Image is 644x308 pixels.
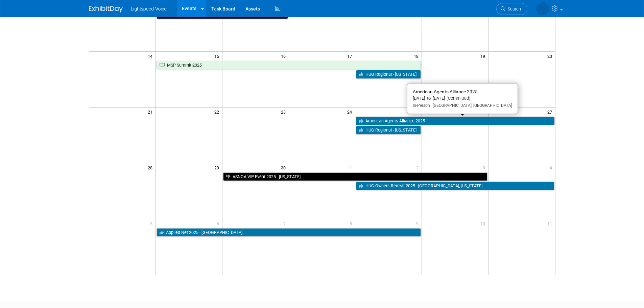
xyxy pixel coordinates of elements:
span: 21 [147,108,156,116]
span: 16 [280,52,289,60]
a: HUG Owners Retreat 2025 - [GEOGRAPHIC_DATA], [US_STATE] [356,182,554,190]
span: 20 [547,52,555,60]
span: 28 [147,163,156,172]
span: 19 [480,52,488,60]
span: 5 [149,219,156,228]
span: 2 [415,163,422,172]
span: 8 [349,219,355,228]
span: 24 [347,108,355,116]
span: Lightspeed Voice [131,6,167,11]
img: Alexis Snowbarger [536,2,549,15]
a: American Agents Alliance 2025 [356,117,554,125]
span: 27 [547,108,555,116]
a: Search [496,3,527,15]
a: HUG Regional - [US_STATE] [356,70,421,79]
span: [GEOGRAPHIC_DATA], [GEOGRAPHIC_DATA] [430,103,512,108]
span: (Committed) [445,96,470,101]
span: In-Person [413,103,430,108]
span: Search [505,6,521,11]
span: 7 [283,219,289,228]
span: 10 [480,219,488,228]
span: 1 [349,163,355,172]
a: Applied Net 2025 - [GEOGRAPHIC_DATA] [157,228,421,237]
span: 6 [216,219,222,228]
span: 14 [147,52,156,60]
span: 3 [482,163,488,172]
span: 23 [280,108,289,116]
span: 15 [214,52,222,60]
span: 4 [549,163,555,172]
span: 9 [415,219,422,228]
a: MSP Summit 2025 [157,61,421,70]
span: American Agents Alliance 2025 [413,89,478,94]
img: ExhibitDay [89,6,123,13]
span: 11 [547,219,555,228]
span: 22 [214,108,222,116]
div: [DATE] to [DATE] [413,96,512,101]
span: 29 [214,163,222,172]
span: 18 [413,52,422,60]
a: ASNOA VIP Event 2025 - [US_STATE] [223,172,487,181]
span: 30 [280,163,289,172]
span: 17 [347,52,355,60]
a: HUG Regional - [US_STATE] [356,126,421,135]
